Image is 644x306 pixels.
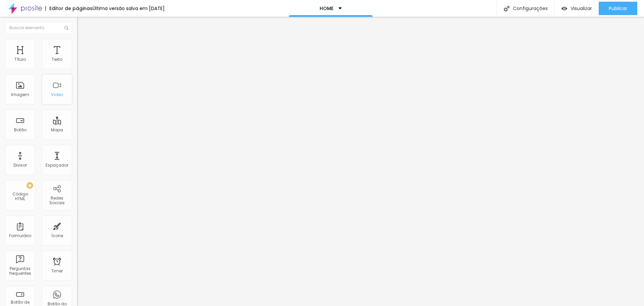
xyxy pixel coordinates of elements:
div: Espaçador [46,163,68,168]
img: Icone [64,26,68,30]
span: Visualizar [571,6,592,11]
div: Editor de páginas [45,6,93,11]
img: Icone [504,6,509,11]
div: Texto [52,57,62,62]
div: Formulário [9,233,31,238]
div: Título [14,57,26,62]
img: view-1.svg [561,6,567,11]
div: Última versão salva em [DATE] [93,6,165,11]
div: Ícone [51,233,63,238]
input: Buscar elemento [5,22,72,34]
button: Visualizar [555,2,599,15]
div: Mapa [51,128,63,132]
span: Publicar [609,6,627,11]
div: Botão [14,128,26,132]
div: Vídeo [51,92,63,97]
div: Perguntas frequentes [7,266,33,276]
div: Divisor [13,163,27,168]
div: Imagem [11,92,29,97]
iframe: Editor [77,17,644,306]
div: Redes Sociais [44,196,70,206]
button: Publicar [599,2,637,15]
p: HOME [320,6,333,11]
div: Timer [51,269,63,273]
div: Código HTML [7,196,33,206]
